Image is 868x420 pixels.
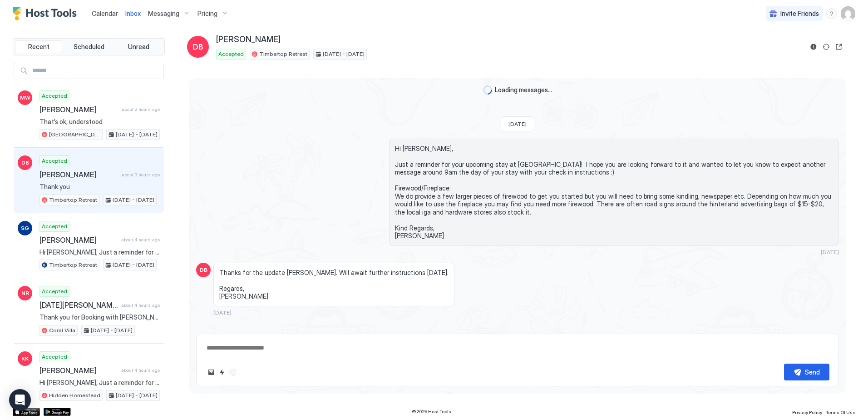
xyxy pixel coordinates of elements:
[826,410,855,415] span: Terms Of Use
[125,9,141,18] a: Inbox
[39,313,160,321] span: Thank you for Booking with [PERSON_NAME]! We hope you are looking forward to your stay. You can e...
[508,120,527,127] span: [DATE]
[821,249,839,255] span: [DATE]
[193,41,203,52] span: DB
[42,92,67,100] span: Accepted
[128,43,149,51] span: Unread
[49,196,97,204] span: Timbertop Retreat
[395,145,833,240] span: Hi [PERSON_NAME], Just a reminder for your upcoming stay at [GEOGRAPHIC_DATA]! I hope you are loo...
[116,130,158,139] span: [DATE] - [DATE]
[805,367,820,377] div: Send
[113,196,154,204] span: [DATE] - [DATE]
[39,248,160,256] span: Hi [PERSON_NAME], Just a reminder for your upcoming stay at [GEOGRAPHIC_DATA]! I hope you are loo...
[792,410,822,415] span: Privacy Policy
[49,391,100,400] span: Hidden Homestead
[15,40,63,53] button: Recent
[28,43,49,51] span: Recent
[200,266,207,274] span: DB
[792,407,822,416] a: Privacy Policy
[121,302,160,308] span: about 4 hours ago
[65,40,113,53] button: Scheduled
[780,10,819,18] span: Invite Friends
[39,379,160,387] span: Hi [PERSON_NAME], Just a reminder for your upcoming stay at [GEOGRAPHIC_DATA]! I hope you are loo...
[821,41,832,52] button: Sync reservation
[20,94,30,102] span: MW
[197,10,217,18] span: Pricing
[21,224,29,232] span: SG
[92,10,118,17] span: Calendar
[39,105,118,114] span: [PERSON_NAME]
[216,35,281,45] span: [PERSON_NAME]
[13,38,165,55] div: tab-group
[121,367,160,373] span: about 4 hours ago
[259,50,307,58] span: Timbertop Retreat
[219,269,449,300] span: Thanks for the update [PERSON_NAME]. Will await further instructions [DATE]. Regards, [PERSON_NAME]
[122,172,160,178] span: about 3 hours ago
[217,367,227,378] button: Quick reply
[113,261,154,269] span: [DATE] - [DATE]
[841,6,855,21] div: User profile
[13,408,40,416] a: App Store
[833,41,844,52] button: Open reservation
[21,159,29,167] span: DB
[74,43,104,51] span: Scheduled
[39,300,118,310] span: [DATE][PERSON_NAME]
[39,170,118,179] span: [PERSON_NAME]
[213,309,232,316] span: [DATE]
[125,10,141,17] span: Inbox
[49,261,97,269] span: Timbertop Retreat
[42,222,67,230] span: Accepted
[91,326,133,335] span: [DATE] - [DATE]
[21,289,29,297] span: NR
[808,41,819,52] button: Reservation information
[122,106,160,112] span: about 2 hours ago
[92,9,118,18] a: Calendar
[323,50,365,58] span: [DATE] - [DATE]
[44,408,71,416] a: Google Play Store
[39,118,160,126] span: That’s ok, understood
[784,364,829,380] button: Send
[826,8,837,19] div: menu
[13,7,81,20] a: Host Tools Logo
[121,237,160,243] span: about 4 hours ago
[148,10,179,18] span: Messaging
[39,366,118,375] span: [PERSON_NAME]
[483,85,492,95] div: loading
[826,407,855,416] a: Terms Of Use
[42,287,67,295] span: Accepted
[116,391,158,400] span: [DATE] - [DATE]
[29,63,163,79] input: Input Field
[39,183,160,191] span: Thank you
[21,355,29,363] span: KK
[206,367,217,378] button: Upload image
[49,130,100,139] span: [GEOGRAPHIC_DATA]
[495,86,552,94] span: Loading messages...
[39,235,118,245] span: [PERSON_NAME]
[412,409,451,415] span: © 2025 Host Tools
[9,389,31,411] div: Open Intercom Messenger
[42,157,67,165] span: Accepted
[42,353,67,361] span: Accepted
[218,50,244,58] span: Accepted
[114,40,163,53] button: Unread
[49,326,75,335] span: Coral Villa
